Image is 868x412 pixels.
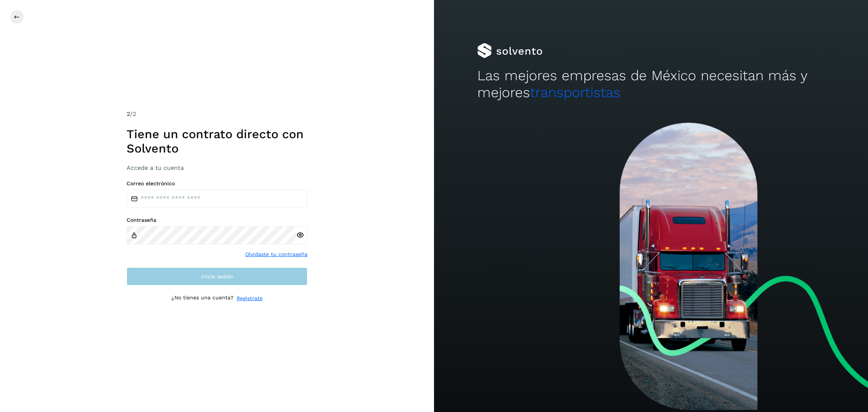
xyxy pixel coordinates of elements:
[245,250,307,258] a: Olvidaste tu contraseña
[127,110,130,117] span: 2
[237,295,263,302] a: Regístrate
[171,295,234,302] p: ¿No tienes una cuenta?
[477,67,825,101] h2: Las mejores empresas de México necesitan más y mejores
[530,84,620,101] span: transportistas
[201,274,233,279] span: Inicia sesión
[127,127,307,156] h1: Tiene un contrato directo con Solvento
[127,164,307,171] h3: Accede a tu cuenta
[127,267,307,285] button: Inicia sesión
[127,180,307,187] label: Correo electrónico
[127,110,307,119] div: /2
[127,217,307,223] label: Contraseña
